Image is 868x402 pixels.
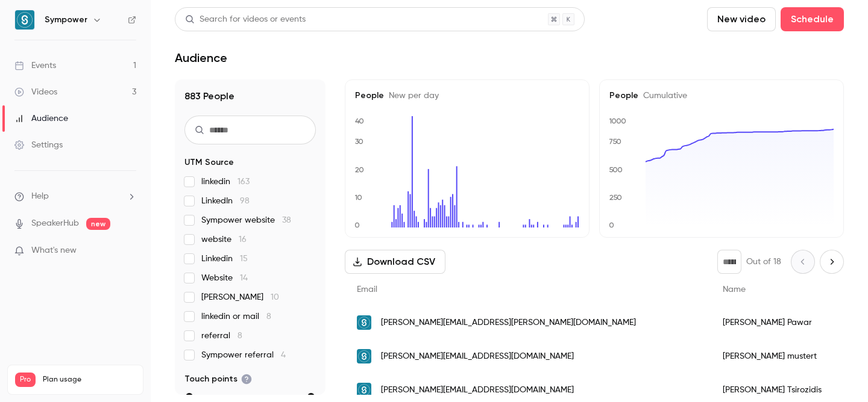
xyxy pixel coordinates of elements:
a: SpeakerHub [31,217,79,230]
span: Touch points [184,373,252,385]
text: 1000 [609,117,626,125]
div: Audience [14,113,68,125]
text: 0 [609,221,614,229]
button: New video [707,7,776,31]
h1: Audience [175,51,227,65]
span: [PERSON_NAME][EMAIL_ADDRESS][DOMAIN_NAME] [381,384,574,397]
span: website [201,233,247,246]
text: 30 [355,137,363,146]
span: Help [31,190,49,203]
div: Settings [14,139,63,151]
div: [PERSON_NAME] Pawar [711,306,861,339]
span: Linkedin [201,253,248,265]
span: [PERSON_NAME] [201,291,279,303]
img: sympower.net [357,349,371,363]
text: 500 [609,165,623,174]
span: [PERSON_NAME][EMAIL_ADDRESS][DOMAIN_NAME] [381,350,574,363]
span: 15 [240,255,248,263]
span: LinkedIn [201,195,250,207]
span: Sympower referral [201,349,286,361]
span: 38 [282,216,291,224]
div: [PERSON_NAME] mustert [711,339,861,373]
text: 0 [354,221,360,229]
span: Plan usage [43,375,136,385]
div: max [307,393,315,400]
span: [PERSON_NAME][EMAIL_ADDRESS][PERSON_NAME][DOMAIN_NAME] [381,317,636,329]
span: new [86,218,110,230]
span: 10 [271,293,279,301]
span: Pro [15,373,36,387]
span: linkedin or mail [201,311,271,323]
img: sympower.net [357,315,371,330]
button: Download CSV [345,250,445,274]
iframe: Noticeable Trigger [122,246,136,256]
span: referral [201,330,242,342]
button: Next page [820,250,844,274]
div: Events [14,60,56,72]
text: 250 [609,193,622,202]
span: Cumulative [638,91,687,100]
text: 20 [355,165,364,174]
span: linkedin [201,176,250,188]
div: Videos [14,86,57,98]
span: 16 [239,235,247,244]
span: 14 [240,274,248,282]
span: 8 [237,332,242,340]
text: 10 [354,193,362,202]
span: What's new [31,244,77,257]
h6: Sympower [45,14,87,26]
span: Name [723,285,746,294]
button: Schedule [781,7,844,31]
span: New per day [384,91,439,100]
h5: People [355,90,579,102]
span: 4 [281,351,286,359]
text: 750 [609,137,621,146]
img: Sympower [15,10,34,29]
span: UTM Source [184,156,234,169]
span: 8 [266,312,271,321]
div: Search for videos or events [185,13,306,26]
span: 98 [240,197,250,205]
text: 40 [355,117,364,125]
li: help-dropdown-opener [14,190,136,203]
span: Sympower website [201,214,291,226]
p: Out of 18 [746,256,781,268]
h5: People [609,90,834,102]
span: 163 [237,178,250,186]
span: Website [201,272,248,284]
div: min [186,393,193,400]
img: sympower.net [357,383,371,397]
span: Email [357,285,377,294]
h1: 883 People [184,89,316,104]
